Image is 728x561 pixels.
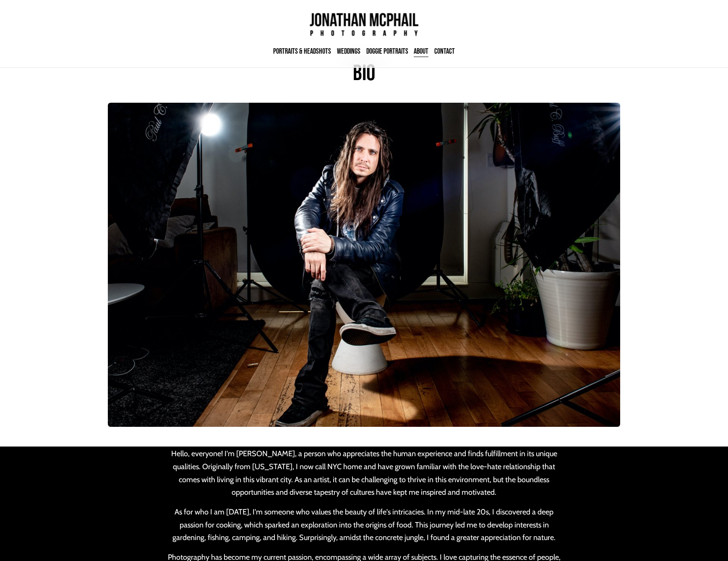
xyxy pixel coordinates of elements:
[273,45,331,58] span: Portraits & Headshots
[434,45,455,58] span: Contact
[165,506,563,544] p: As for who I am [DATE], I'm someone who values the beauty of life's intricacies. In my mid-late 2...
[273,44,331,58] a: folder dropdown
[366,44,408,58] a: folder dropdown
[414,44,428,58] a: folder dropdown
[250,59,478,86] h2: bio
[337,45,360,58] span: Weddings
[366,45,408,58] span: Doggie Portraits
[414,45,428,58] span: About
[291,10,438,39] img: Jonathan McPhail Photography
[434,44,455,58] a: folder dropdown
[165,447,563,499] p: Hello, everyone! I'm [PERSON_NAME], a person who appreciates the human experience and finds fulfi...
[337,44,360,58] a: folder dropdown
